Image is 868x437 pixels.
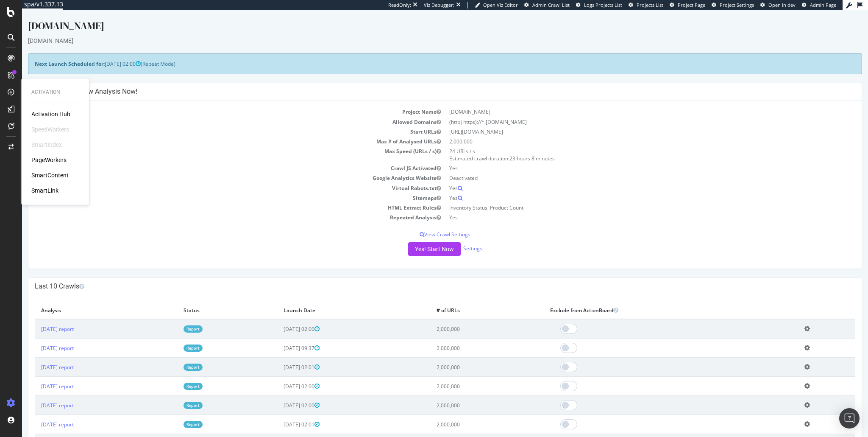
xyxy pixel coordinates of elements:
div: [DOMAIN_NAME] [6,8,840,26]
a: Activation Hub [31,110,70,118]
a: PageWorkers [31,156,67,164]
td: 2,000,000 [408,309,521,328]
a: Projects List [629,2,663,8]
td: (http|https)://*.[DOMAIN_NAME] [423,107,833,117]
button: Yes! Start Now [386,232,439,246]
a: Report [161,315,181,322]
td: 2,000,000 [408,386,521,405]
span: [DATE] 02:00 [262,392,298,399]
span: [DATE] 02:01 [262,411,298,418]
div: Viz Debugger: [424,2,454,8]
th: Exclude from ActionBoard [522,291,776,309]
a: Project Page [670,2,705,8]
span: Project Page [678,2,705,8]
span: Open in dev [768,2,796,8]
a: Admin Crawl List [524,2,570,8]
div: ReadOnly: [388,2,411,8]
td: 2,000,000 [408,347,521,367]
a: [DATE] report [19,392,52,399]
a: Settings [441,235,460,242]
a: [DATE] report [19,315,52,322]
td: 2,000,000 [408,328,521,347]
td: Max Speed (URLs / s) [13,136,423,153]
span: [DATE] 02:00 [262,373,298,380]
a: Report [161,392,181,399]
span: [DATE] 02:00 [83,50,119,57]
div: Activation [31,89,79,96]
td: 2,000,000 [423,126,833,136]
strong: Next Launch Scheduled for: [13,50,83,57]
h4: Configure your New Analysis Now! [13,77,833,86]
th: Analysis [13,291,155,309]
td: [URL][DOMAIN_NAME] [423,117,833,126]
td: 2,000,000 [408,367,521,386]
th: # of URLs [408,291,521,309]
td: Yes [423,183,833,193]
td: Google Analytics Website [13,163,423,173]
span: Logs Projects List [584,2,622,8]
td: Start URLs [13,117,423,126]
td: Sitemaps [13,183,423,193]
th: Status [155,291,255,309]
span: Admin Crawl List [532,2,570,8]
a: Project Settings [712,2,754,8]
p: View Crawl Settings [13,221,833,228]
a: [DATE] report [19,334,52,342]
td: Yes [423,202,833,212]
td: Deactivated [423,163,833,173]
td: Inventory Status, Product Count [423,193,833,202]
span: Admin Page [810,2,836,8]
a: SmartContent [31,171,69,179]
a: [DATE] report [19,373,52,380]
td: Project Name [13,97,423,106]
a: [DATE] report [19,353,52,361]
div: SpeedWorkers [31,125,69,134]
a: Admin Page [802,2,836,8]
span: 23 hours 8 minutes [487,145,533,152]
div: Open Intercom Messenger [839,408,860,429]
div: [DOMAIN_NAME] [6,26,840,35]
td: Max # of Analysed URLs [13,126,423,136]
a: Open Viz Editor [475,2,518,8]
span: Project Settings [720,2,754,8]
h4: Last 10 Crawls [13,272,833,280]
td: Yes [423,173,833,183]
span: [DATE] 09:37 [262,334,298,342]
td: Crawl JS Activated [13,153,423,163]
td: HTML Extract Rules [13,193,423,202]
a: Open in dev [760,2,796,8]
th: Launch Date [255,291,408,309]
td: [DOMAIN_NAME] [423,97,833,106]
td: Yes [423,153,833,163]
td: 24 URLs / s Estimated crawl duration: [423,136,833,153]
td: Virtual Robots.txt [13,173,423,183]
a: SmartLink [31,186,58,195]
a: Report [161,353,181,361]
span: Projects List [637,2,663,8]
span: [DATE] 02:01 [262,353,298,361]
td: 2,000,000 [408,405,521,424]
a: [DATE] report [19,411,52,418]
a: Report [161,373,181,380]
a: Report [161,411,181,418]
a: Report [161,334,181,342]
span: Open Viz Editor [483,2,518,8]
div: SmartIndex [31,140,62,149]
span: [DATE] 02:00 [262,315,298,322]
td: Repeated Analysis [13,202,423,212]
a: Logs Projects List [576,2,622,8]
td: Allowed Domains [13,107,423,117]
div: (Repeat Mode) [6,43,840,64]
